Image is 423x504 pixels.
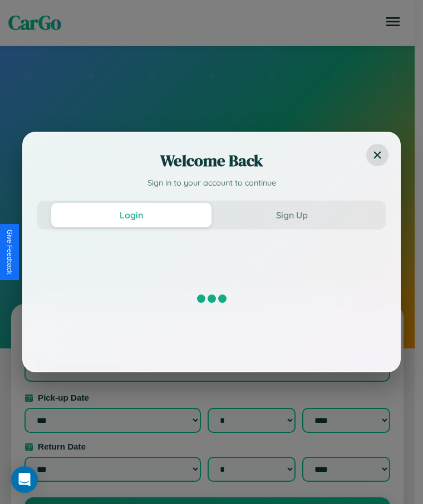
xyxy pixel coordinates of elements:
p: Sign in to your account to continue [37,177,386,189]
h2: Welcome Back [37,149,386,172]
div: Open Intercom Messenger [11,466,38,493]
div: Give Feedback [6,229,13,275]
button: Login [51,203,211,227]
button: Sign Up [211,203,372,227]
